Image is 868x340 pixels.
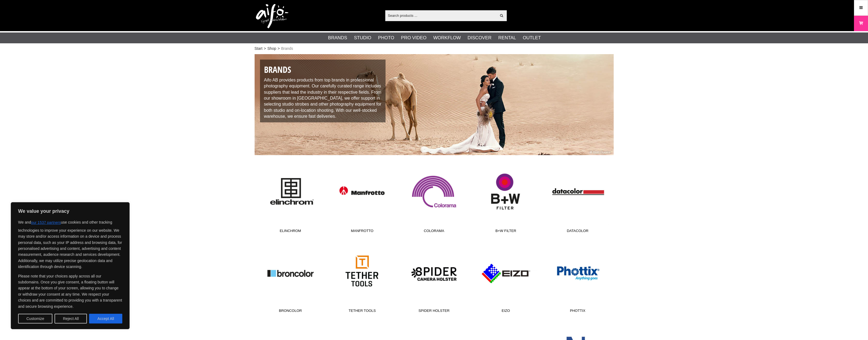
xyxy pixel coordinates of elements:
p: We and use cookies and other tracking technologies to improve your experience on our website. We ... [18,218,122,270]
button: our 1537 partners [31,218,61,227]
p: We value your privacy [18,208,122,214]
div: We value your privacy [11,202,130,329]
button: Customize [18,314,52,323]
button: Reject All [55,314,87,323]
p: Please note that your choices apply across all our subdomains. Once you give consent, a floating ... [18,273,122,309]
button: Accept All [89,314,122,323]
